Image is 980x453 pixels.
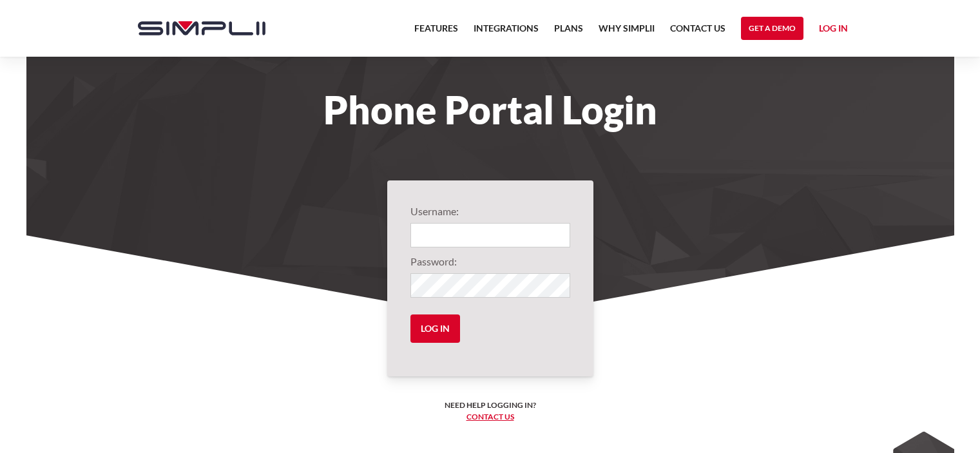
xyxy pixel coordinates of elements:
input: Log in [410,314,460,343]
a: Plans [554,21,583,44]
h1: Phone Portal Login [125,95,856,124]
label: Username: [410,204,570,219]
a: Integrations [474,21,539,44]
a: Log in [819,21,848,40]
img: Simplii [138,21,265,35]
a: Contact US [670,21,725,44]
a: Why Simplii [599,21,655,44]
a: Get a Demo [741,17,803,40]
form: Login [410,204,570,353]
label: Password: [410,254,570,269]
a: Contact us [466,412,514,421]
a: Features [414,21,458,44]
h6: Need help logging in? ‍ [445,400,536,423]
